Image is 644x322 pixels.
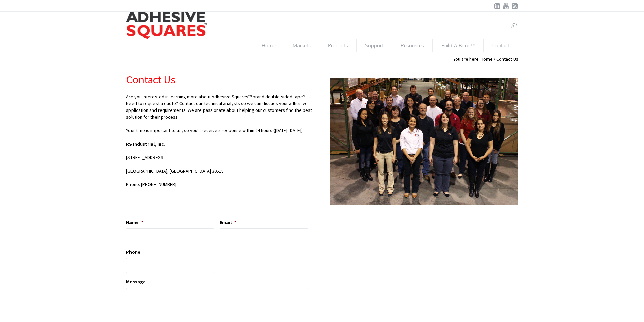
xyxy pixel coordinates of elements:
[319,39,356,52] span: Products
[453,56,480,62] span: You are here:
[126,154,314,168] p: [STREET_ADDRESS]
[220,219,236,225] label: Email
[284,39,319,52] span: Markets
[503,3,509,9] a: YouTube
[126,219,143,225] label: Name
[126,181,314,195] p: Phone: [PHONE_NUMBER]
[253,39,284,52] span: Home
[330,78,518,205] img: RS-Team_small.jpg
[484,39,518,52] span: Contact
[126,127,314,141] p: Your time is important to us, so you’ll receive a response within 24 hours ([DATE]-[DATE]).
[494,56,495,62] span: /
[253,39,284,52] a: Home
[481,56,493,62] a: Home
[126,168,314,181] p: [GEOGRAPHIC_DATA], [GEOGRAPHIC_DATA] 30518
[126,279,146,285] label: Message
[496,56,518,62] span: Contact Us
[511,3,518,9] a: RSSFeed
[433,39,483,52] span: Build-A-Bond™
[126,249,140,255] label: Phone
[126,12,207,39] img: Adhesive Squares™
[357,39,392,52] span: Support
[357,39,392,52] a: Support
[126,141,165,147] strong: RS Industrial, Inc.
[494,3,501,9] a: LinkedIn
[126,93,314,127] p: Are you interested in learning more about Adhesive Squares™ brand double-sided tape? Need to requ...
[392,39,432,52] span: Resources
[126,73,314,86] h1: Contact Us
[433,39,484,52] a: Build-A-Bond™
